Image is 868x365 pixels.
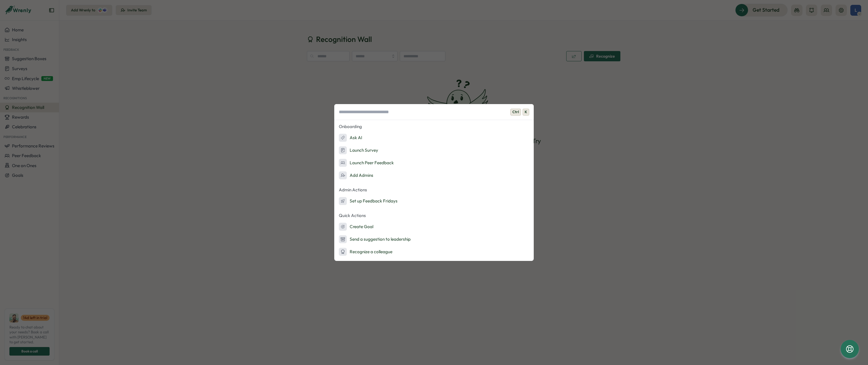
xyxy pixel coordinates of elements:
button: Launch Peer Feedback [334,157,534,169]
div: Send a suggestion to leadership [339,235,411,243]
span: Ctrl [510,109,521,115]
button: Launch Survey [334,145,534,156]
p: Quick Actions [334,211,534,220]
p: Onboarding [334,122,534,131]
span: K [523,109,529,115]
button: Recognize a colleague [334,246,534,257]
button: Set up Feedback Fridays [334,195,534,207]
button: Create Goal [334,221,534,232]
div: Recognize a colleague [339,248,392,256]
div: Launch Peer Feedback [339,159,394,167]
button: Ask AI [334,132,534,143]
div: Ask AI [339,134,362,142]
div: Launch Survey [339,146,378,154]
button: Send a suggestion to leadership [334,234,534,245]
p: Admin Actions [334,186,534,194]
button: Add Admins [334,170,534,181]
div: Create Goal [339,223,373,231]
div: Set up Feedback Fridays [339,197,398,205]
div: Add Admins [339,171,373,179]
